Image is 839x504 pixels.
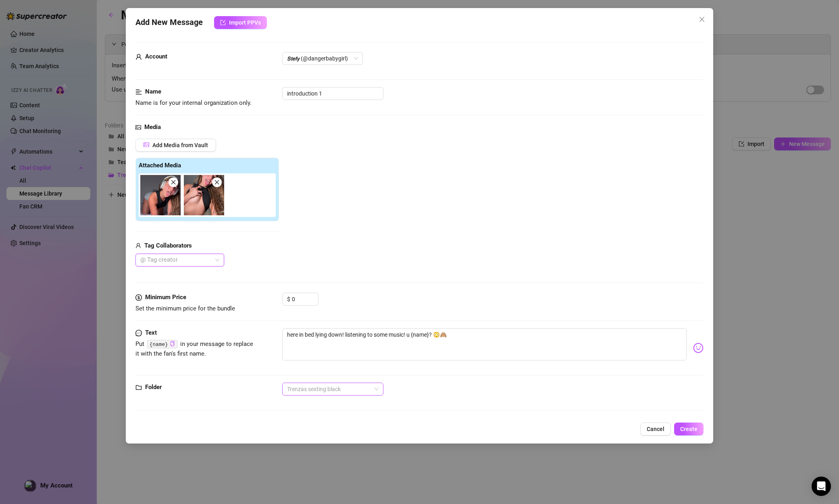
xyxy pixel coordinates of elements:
[287,52,358,65] span: 𝙎𝙩𝙚𝙛𝙮 (@dangerbabygirl)
[214,16,267,29] button: Import PPVs
[135,139,216,152] button: Add Media from Vault
[135,123,141,132] span: picture
[695,13,708,26] button: Close
[282,328,687,360] textarea: here in bed lying down! listening to some music! u {name}? 😳🙈
[145,383,162,391] strong: Folder
[695,16,708,23] span: Close
[812,477,831,496] div: Open Intercom Messenger
[640,423,671,435] button: Cancel
[135,293,142,302] span: dollar
[147,340,177,348] code: {name}
[144,142,149,148] span: picture
[170,341,175,347] button: Click to Copy
[135,99,252,106] span: Name is for your internal organization only.
[140,175,181,215] img: media
[680,426,697,432] span: Create
[135,241,141,251] span: user
[282,87,383,100] input: Enter a name
[674,423,704,435] button: Create
[144,123,161,131] strong: Media
[135,305,235,312] span: Set the minimum price for the bundle
[135,16,203,29] span: Add New Message
[135,383,142,392] span: folder
[214,179,220,185] span: close
[170,341,175,346] span: copy
[220,20,226,25] span: import
[699,16,705,23] span: close
[145,294,186,301] strong: Minimum Price
[139,162,181,169] strong: Attached Media
[145,88,161,95] strong: Name
[135,52,142,62] span: user
[184,175,224,215] img: media
[145,329,157,336] strong: Text
[229,19,261,26] span: Import PPVs
[171,179,176,185] span: close
[647,426,664,432] span: Cancel
[287,383,379,395] span: Trenzas sexting black
[144,242,192,249] strong: Tag Collaborators
[135,328,142,338] span: message
[693,343,704,353] img: svg%3e
[152,142,208,148] span: Add Media from Vault
[145,53,167,60] strong: Account
[135,340,253,357] span: Put in your message to replace it with the fan's first name.
[135,87,142,97] span: align-left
